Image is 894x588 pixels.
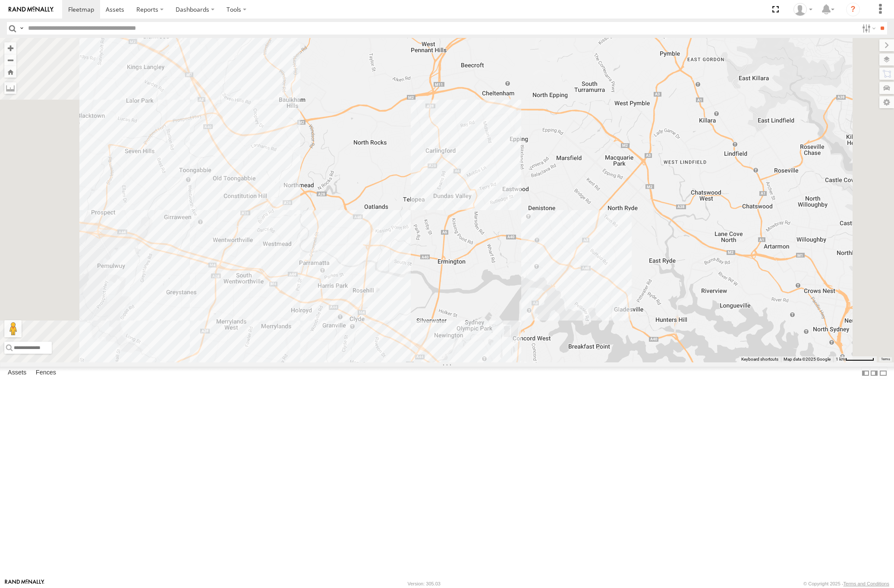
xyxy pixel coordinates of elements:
span: Map data ©2025 Google [784,357,831,362]
div: © Copyright 2025 - [803,581,889,586]
label: Fences [31,367,60,379]
button: Drag Pegman onto the map to open Street View [4,320,22,337]
label: Search Query [18,22,25,35]
label: Dock Summary Table to the Right [870,367,878,379]
button: Map scale: 1 km per 63 pixels [833,356,877,362]
button: Zoom in [4,42,16,54]
a: Terms and Conditions [844,581,889,586]
a: Terms [881,357,890,361]
button: Zoom Home [4,66,16,78]
button: Zoom out [4,54,16,66]
span: 1 km [836,357,845,362]
label: Dock Summary Table to the Left [861,367,870,379]
div: Version: 305.03 [408,581,441,586]
button: Keyboard shortcuts [741,356,778,362]
a: Visit our Website [5,579,44,588]
i: ? [846,3,860,16]
label: Search Filter Options [859,22,877,35]
label: Assets [3,367,31,379]
img: rand-logo.svg [9,6,54,13]
label: Measure [4,82,16,94]
div: Eric Yao [790,3,815,16]
label: Hide Summary Table [879,367,888,379]
label: Map Settings [879,96,894,108]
